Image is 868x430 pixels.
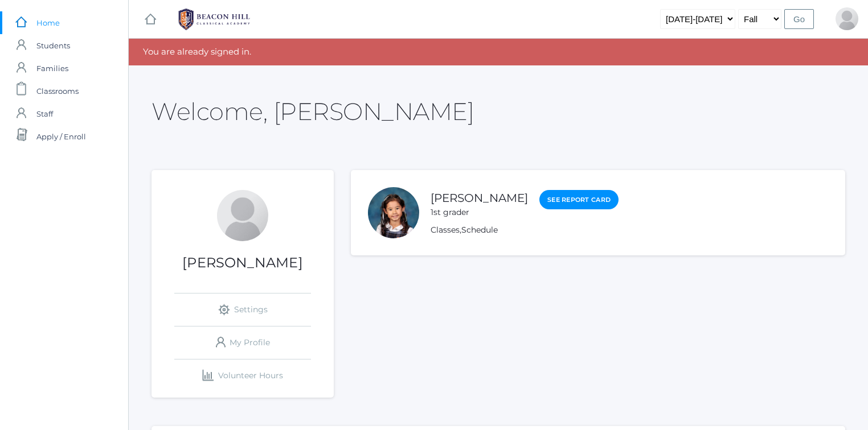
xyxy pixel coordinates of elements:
div: 1st grader [431,206,528,218]
div: You are already signed in. [129,39,868,65]
span: Classrooms [36,80,79,102]
a: [PERSON_NAME] [431,191,528,205]
h2: Welcome, [PERSON_NAME] [152,98,474,125]
span: Apply / Enroll [36,125,86,148]
div: Lisa Chea [836,7,858,30]
a: My Profile [174,326,311,359]
a: Schedule [461,225,498,235]
span: Families [36,57,68,80]
a: See Report Card [539,190,619,210]
div: Whitney Chea [368,187,419,238]
div: Lisa Chea [217,190,268,241]
span: Staff [36,102,53,125]
a: Settings [174,293,311,326]
span: Home [36,11,60,34]
a: Classes [431,225,460,235]
div: , [431,224,619,236]
span: Students [36,34,70,57]
input: Go [784,9,814,29]
a: Volunteer Hours [174,359,311,392]
img: BHCALogos-05-308ed15e86a5a0abce9b8dd61676a3503ac9727e845dece92d48e8588c001991.png [171,5,257,34]
h1: [PERSON_NAME] [152,255,334,270]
